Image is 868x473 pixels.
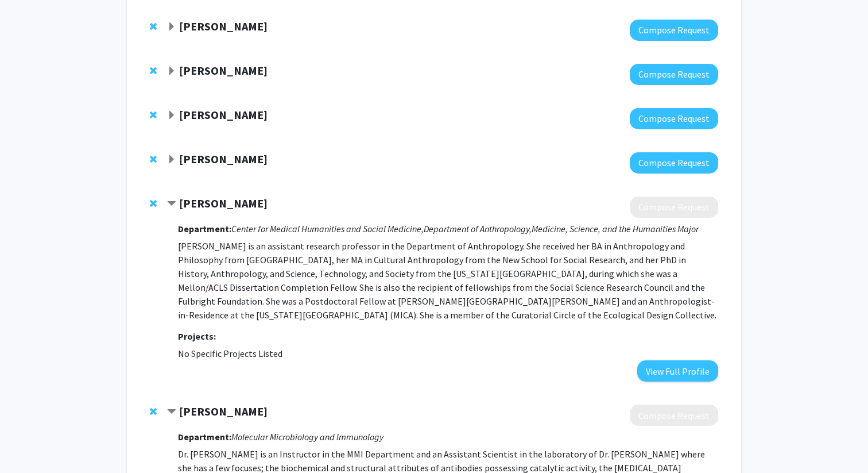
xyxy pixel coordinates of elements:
span: Expand Jeffrey Tornheim Bookmark [167,67,176,76]
span: Expand Nazli Turken Bookmark [167,155,176,164]
button: Compose Request to Nicole Labruto [630,197,718,218]
strong: [PERSON_NAME] [179,152,268,166]
span: Remove Kyu Han from bookmarks [150,22,157,31]
strong: Department: [178,431,231,443]
strong: [PERSON_NAME] [179,63,268,78]
button: Compose Request to Maggie Wear [630,405,718,426]
button: Compose Request to Jeffrey Tornheim [630,64,718,85]
span: No Specific Projects Listed [178,348,282,359]
strong: [PERSON_NAME] [179,107,268,122]
span: Expand Sanjay Jain Bookmark [167,111,176,120]
strong: Projects: [178,330,216,342]
span: Remove Nicole Labruto from bookmarks [150,199,157,208]
button: Compose Request to Nazli Turken [630,152,718,174]
strong: [PERSON_NAME] [179,196,268,210]
button: Compose Request to Sanjay Jain [630,108,718,129]
p: [PERSON_NAME] is an assistant research professor in the Department of Anthropology. She received ... [178,239,718,322]
i: Center for Medical Humanities and Social Medicine, [231,223,424,234]
i: Medicine, Science, and the Humanities Major [532,223,699,234]
strong: [PERSON_NAME] [179,19,268,33]
span: Remove Nazli Turken from bookmarks [150,155,157,164]
span: Remove Maggie Wear from bookmarks [150,407,157,416]
span: Remove Sanjay Jain from bookmarks [150,110,157,120]
iframe: Chat [9,421,49,464]
button: View Full Profile [637,360,718,382]
span: Contract Nicole Labruto Bookmark [167,199,176,209]
span: Contract Maggie Wear Bookmark [167,407,176,417]
span: Expand Kyu Han Bookmark [167,22,176,32]
button: Compose Request to Kyu Han [630,20,718,41]
strong: Department: [178,223,231,234]
i: Molecular Microbiology and Immunology [231,431,383,443]
strong: [PERSON_NAME] [179,404,268,418]
i: Department of Anthropology, [424,223,532,234]
span: Remove Jeffrey Tornheim from bookmarks [150,66,157,75]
